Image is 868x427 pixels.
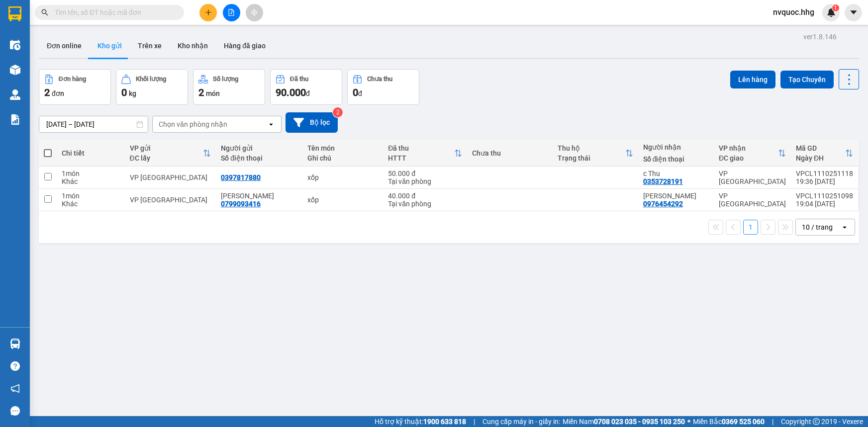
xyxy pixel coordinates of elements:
span: Hỗ trợ kỹ thuật: [375,416,466,427]
span: 2 [198,86,204,98]
button: plus [199,4,217,21]
span: Miền Bắc [693,416,765,427]
div: Đã thu [290,76,308,83]
span: Miền Nam [563,416,685,427]
button: 1 [743,220,758,235]
div: VP [GEOGRAPHIC_DATA] [719,192,786,208]
span: question-circle [10,361,20,371]
div: Số lượng [213,76,238,83]
img: warehouse-icon [10,65,20,75]
div: VP [GEOGRAPHIC_DATA] [719,170,786,185]
button: Kho gửi [90,34,130,58]
div: ver 1.8.146 [803,31,837,42]
div: Chọn văn phòng nhận [159,119,227,129]
span: đơn [52,89,64,97]
button: Số lượng2món [193,69,265,105]
span: 1 [834,4,837,11]
div: 50.000 đ [388,170,462,177]
div: VP [GEOGRAPHIC_DATA] [130,173,211,181]
div: Đã thu [388,144,454,152]
strong: 0708 023 035 - 0935 103 250 [594,418,685,426]
button: caret-down [845,4,862,21]
div: ĐC lấy [130,154,203,162]
span: đ [306,89,310,97]
div: Tại văn phòng [388,200,462,208]
div: HTTT [388,154,454,162]
span: notification [10,384,20,393]
img: logo-vxr [8,6,21,21]
div: 1 món [62,192,120,200]
button: Chưa thu0đ [347,69,419,105]
span: 0 [353,86,358,98]
div: 0353728191 [643,177,683,185]
div: 0799093416 [221,200,261,208]
span: 90.000 [276,86,306,98]
button: Trên xe [130,34,170,58]
div: 19:36 [DATE] [796,177,853,185]
svg: open [841,223,849,231]
div: Người nhận [643,143,709,151]
input: Tìm tên, số ĐT hoặc mã đơn [55,7,172,18]
span: kg [129,89,136,97]
span: ⚪️ [687,420,690,424]
img: warehouse-icon [10,339,20,349]
strong: 1900 633 818 [423,418,466,426]
span: message [10,406,20,416]
div: VPCL1110251118 [796,170,853,177]
span: search [41,9,48,16]
div: Số điện thoại [221,154,297,162]
img: icon-new-feature [827,8,836,17]
th: Toggle SortBy [553,140,638,167]
div: Chi tiết [62,149,120,157]
th: Toggle SortBy [714,140,791,167]
span: | [772,416,773,427]
sup: 1 [832,4,839,11]
button: Lên hàng [730,71,775,88]
div: xốp [307,196,378,204]
div: Tại văn phòng [388,177,462,185]
div: 40.000 đ [388,192,462,200]
span: món [206,89,220,97]
span: | [474,416,475,427]
button: Đơn hàng2đơn [39,69,111,105]
input: Select a date range. [39,116,148,132]
span: plus [205,9,212,16]
div: Khác [62,200,120,208]
svg: open [267,120,275,128]
div: Lan Anh [221,192,297,200]
div: VP gửi [130,144,203,152]
button: Khối lượng0kg [116,69,188,105]
div: Đơn hàng [59,76,86,83]
div: Thu hộ [558,144,625,152]
div: 1 món [62,170,120,177]
div: Khác [62,177,120,185]
button: file-add [223,4,240,21]
div: Người gửi [221,144,297,152]
div: VP [GEOGRAPHIC_DATA] [130,196,211,204]
div: xốp [307,173,378,181]
span: 2 [44,86,50,98]
span: aim [251,9,258,16]
div: ĐC giao [719,154,778,162]
th: Toggle SortBy [791,140,858,167]
div: Ngày ĐH [796,154,845,162]
button: Đơn online [39,34,90,58]
div: 10 / trang [802,222,833,232]
span: file-add [228,9,235,16]
div: 19:04 [DATE] [796,200,853,208]
div: Số điện thoại [643,155,709,163]
button: Đã thu90.000đ [270,69,342,105]
span: 0 [121,86,127,98]
div: 0397817880 [221,173,261,181]
img: solution-icon [10,114,20,125]
button: Kho nhận [170,34,216,58]
img: warehouse-icon [10,40,20,50]
div: VP nhận [719,144,778,152]
span: Cung cấp máy in - giấy in: [482,416,560,427]
th: Toggle SortBy [125,140,216,167]
span: copyright [813,418,820,425]
div: VPCL1110251098 [796,192,853,200]
div: 0976454292 [643,200,683,208]
span: caret-down [849,8,858,17]
span: nvquoc.hhg [765,6,822,18]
